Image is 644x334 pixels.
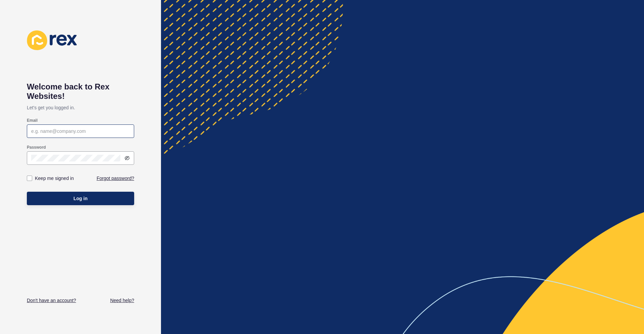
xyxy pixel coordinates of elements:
button: Log in [27,192,134,205]
p: Let's get you logged in. [27,101,134,114]
a: Need help? [110,297,134,304]
a: Forgot password? [97,175,134,182]
a: Don't have an account? [27,297,76,304]
label: Password [27,145,46,150]
input: e.g. name@company.com [31,128,130,135]
label: Keep me signed in [35,175,74,182]
span: Log in [73,195,88,202]
label: Email [27,118,38,123]
h1: Welcome back to Rex Websites! [27,82,134,101]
